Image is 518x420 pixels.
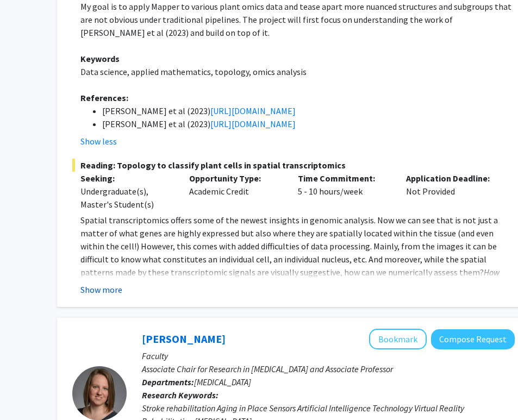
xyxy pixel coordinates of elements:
[181,172,290,211] div: Academic Credit
[80,135,117,148] button: Show less
[194,377,251,387] span: [MEDICAL_DATA]
[80,214,515,292] p: Spatial transcriptomics offers some of the newest insights in genomic analysis. Now we can see th...
[406,172,498,185] p: Application Deadline:
[102,117,515,130] li: [PERSON_NAME] et al (2023)
[290,172,398,211] div: 5 - 10 hours/week
[298,172,390,185] p: Time Commitment:
[102,104,515,117] li: [PERSON_NAME] et al (2023)
[80,185,173,211] div: Undergraduate(s), Master's Student(s)
[189,172,282,185] p: Opportunity Type:
[142,390,219,400] b: Research Keywords:
[210,105,296,116] a: [URL][DOMAIN_NAME]
[80,53,120,64] strong: Keywords
[369,329,427,349] button: Add Rachel Wolpert to Bookmarks
[431,329,515,349] button: Compose Request to Rachel Wolpert
[142,349,515,362] p: Faculty
[80,92,128,103] strong: References:
[398,172,507,211] div: Not Provided
[72,159,515,172] span: Reading: Topology to classify plant cells in spatial transcriptomics
[210,118,296,129] a: [URL][DOMAIN_NAME]
[80,283,122,296] button: Show more
[142,362,515,375] p: Associate Chair for Research in [MEDICAL_DATA] and Associate Professor
[142,332,226,346] a: [PERSON_NAME]
[8,371,46,412] iframe: Chat
[80,172,173,185] p: Seeking:
[142,377,194,387] b: Departments:
[80,65,515,78] p: Data science, applied mathematics, topology, omics analysis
